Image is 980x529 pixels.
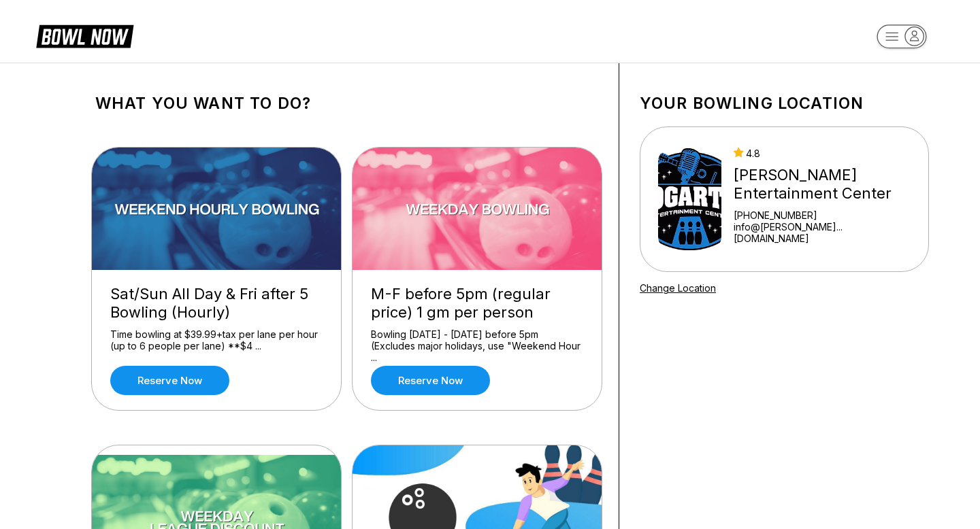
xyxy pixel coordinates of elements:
img: Sat/Sun All Day & Fri after 5 Bowling (Hourly) [92,148,342,270]
div: Bowling [DATE] - [DATE] before 5pm (Excludes major holidays, use "Weekend Hour ... [371,328,583,352]
img: Bogart's Entertainment Center [658,148,721,250]
div: [PERSON_NAME] Entertainment Center [734,166,911,203]
a: Change Location [640,282,716,294]
a: Reserve now [371,366,490,395]
div: M-F before 5pm (regular price) 1 gm per person [371,285,583,322]
div: Time bowling at $39.99+tax per lane per hour (up to 6 people per lane) **$4 ... [110,328,323,352]
h1: What you want to do? [95,94,598,113]
div: 4.8 [734,148,911,159]
div: [PHONE_NUMBER] [734,209,911,221]
img: M-F before 5pm (regular price) 1 gm per person [353,148,603,270]
div: Sat/Sun All Day & Fri after 5 Bowling (Hourly) [110,285,323,322]
a: info@[PERSON_NAME]...[DOMAIN_NAME] [734,221,911,244]
a: Reserve now [110,366,229,395]
h1: Your bowling location [640,94,929,113]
